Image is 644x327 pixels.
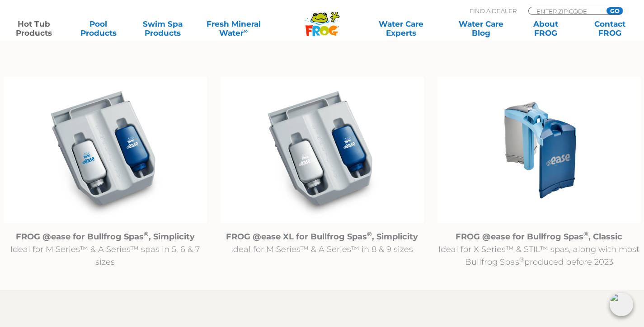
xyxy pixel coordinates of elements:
[4,77,207,224] img: @ease_Bullfrog_FROG @ease R180 for Bullfrog Spas with Filter
[585,19,635,37] a: ContactFROG
[361,19,442,37] a: Water CareExperts
[437,230,641,268] p: Ideal for X Series™ & STIL™ spas, along with most Bullfrog Spas produced before 2023
[583,230,588,238] sup: ®
[226,232,418,242] strong: FROG @ease XL for Bullfrog Spas , Simplicity
[221,230,424,256] p: Ideal for M Series™ & A Series™ in 8 & 9 sizes
[456,19,506,37] a: Water CareBlog
[4,230,207,268] p: Ideal for M Series™ & A Series™ spas in 5, 6 & 7 sizes
[138,19,188,37] a: Swim SpaProducts
[536,7,597,15] input: Zip Code Form
[221,77,424,224] img: @ease_Bullfrog_FROG @easeXL for Bullfrog Spas with Filter
[16,232,195,242] strong: FROG @ease for Bullfrog Spas , Simplicity
[437,77,641,224] img: Untitled design (94)
[367,230,372,238] sup: ®
[144,230,149,238] sup: ®
[9,19,59,37] a: Hot TubProducts
[73,19,123,37] a: PoolProducts
[521,19,571,37] a: AboutFROG
[519,256,524,263] sup: ®
[610,293,633,316] img: openIcon
[244,28,248,34] sup: ∞
[470,7,517,15] p: Find A Dealer
[456,232,622,242] strong: FROG @ease for Bullfrog Spas , Classic
[202,19,265,37] a: Fresh MineralWater∞
[606,7,623,14] input: GO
